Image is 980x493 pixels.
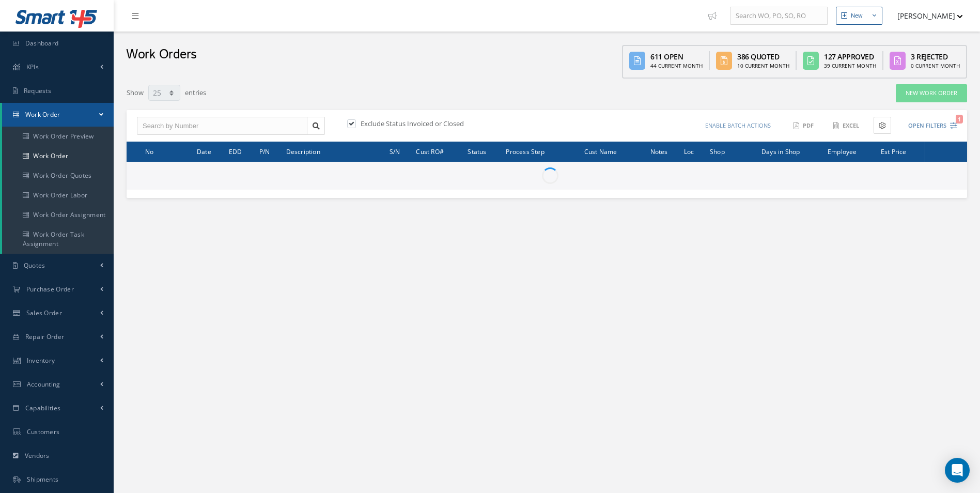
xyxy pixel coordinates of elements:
button: PDF [788,117,820,135]
span: Cust Name [584,146,617,156]
span: Quotes [24,261,45,270]
span: KPIs [26,63,39,71]
a: Work Order Assignment [2,205,114,225]
span: 1 [956,115,963,124]
div: New [851,11,863,20]
span: EDD [229,146,242,156]
span: Description [286,146,320,156]
div: Exclude Status Invoiced or Closed [345,119,547,131]
a: Work Order Task Assignment [2,225,114,254]
span: Est Price [881,146,907,156]
span: Inventory [27,356,55,365]
button: [PERSON_NAME] [888,6,963,26]
span: Requests [24,86,51,95]
span: Repair Order [25,332,65,341]
span: Capabilities [25,404,61,412]
span: Notes [650,146,668,156]
span: Process Step [506,146,544,156]
span: Employee [828,146,857,156]
button: Enable batch actions [695,117,781,135]
span: No [145,146,153,156]
div: 10 Current Month [737,62,789,70]
div: 0 Current Month [911,62,960,70]
span: P/N [259,146,270,156]
span: S/N [390,146,400,156]
button: Excel [828,117,866,135]
span: Customers [27,427,60,436]
span: Vendors [25,451,50,460]
span: Date [197,146,211,156]
a: Work Order Labor [2,186,114,205]
div: 3 Rejected [911,51,960,62]
div: 44 Current Month [650,62,703,70]
div: 127 Approved [824,51,876,62]
input: Search WO, PO, SO, RO [730,7,828,25]
span: Shop [710,146,725,156]
span: Status [468,146,486,156]
label: entries [185,84,206,98]
div: 386 Quoted [737,51,789,62]
span: Accounting [27,380,60,389]
label: Exclude Status Invoiced or Closed [358,119,464,128]
div: 611 Open [650,51,703,62]
a: Work Order Preview [2,127,114,146]
h2: Work Orders [126,47,197,63]
a: New Work Order [896,84,967,102]
button: Open Filters1 [899,117,957,134]
span: Sales Order [26,309,62,317]
span: Cust RO# [416,146,444,156]
span: Purchase Order [26,285,74,294]
span: Dashboard [25,39,59,48]
button: New [836,7,882,25]
a: Work Order [2,146,114,166]
input: Search by Number [137,117,307,135]
span: Shipments [27,475,59,484]
span: Loc [684,146,694,156]
a: Work Order [2,103,114,127]
label: Show [127,84,144,98]
span: Days in Shop [761,146,800,156]
span: Work Order [25,110,60,119]
a: Work Order Quotes [2,166,114,186]
div: Open Intercom Messenger [945,458,970,483]
div: 39 Current Month [824,62,876,70]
